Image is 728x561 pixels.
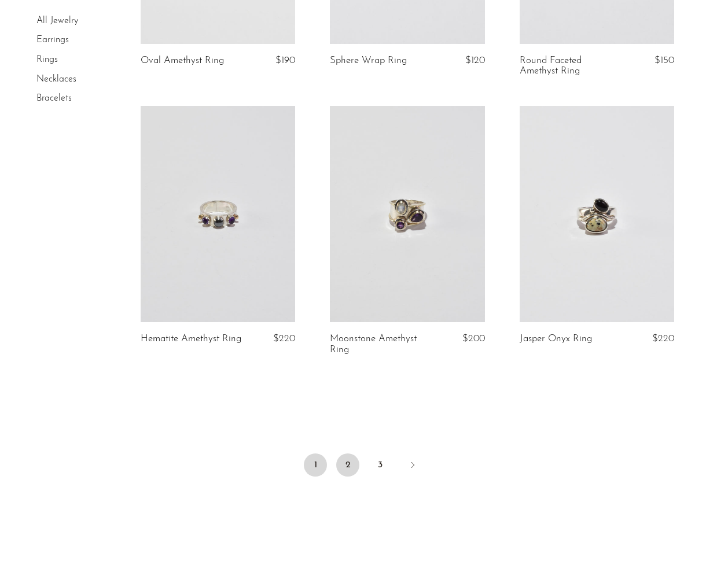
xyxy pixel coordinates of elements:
[36,55,58,64] a: Rings
[401,453,424,479] a: Next
[330,56,407,66] a: Sphere Wrap Ring
[520,56,621,77] a: Round Faceted Amethyst Ring
[141,334,241,344] a: Hematite Amethyst Ring
[369,453,392,477] a: 3
[465,56,485,65] span: $120
[36,36,69,45] a: Earrings
[304,453,327,477] span: 1
[336,453,359,477] a: 2
[462,334,485,344] span: $200
[273,334,295,344] span: $220
[655,56,674,65] span: $150
[652,334,674,344] span: $220
[330,334,431,355] a: Moonstone Amethyst Ring
[36,94,72,103] a: Bracelets
[141,56,224,66] a: Oval Amethyst Ring
[275,56,295,65] span: $190
[520,334,592,344] a: Jasper Onyx Ring
[36,16,78,25] a: All Jewelry
[36,75,76,84] a: Necklaces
